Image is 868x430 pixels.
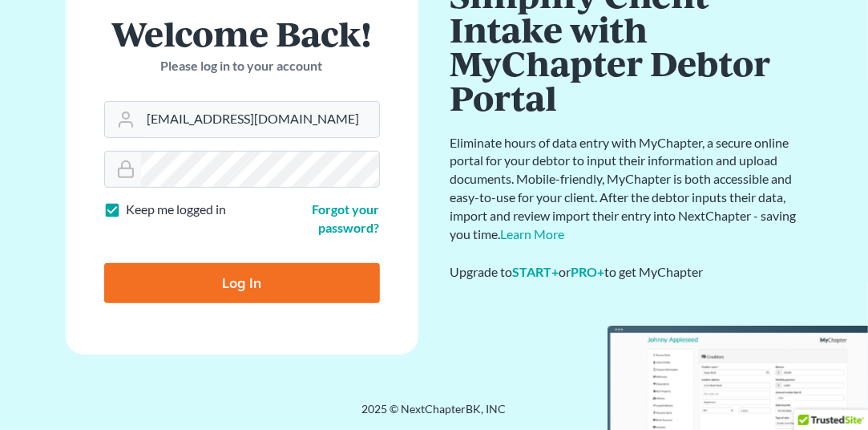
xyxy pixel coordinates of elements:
[450,263,803,282] div: Upgrade to or to get MyChapter
[127,201,227,219] label: Keep me logged in
[50,401,819,430] div: 2025 © NextChapterBK, INC
[104,57,380,75] p: Please log in to your account
[450,134,803,244] p: Eliminate hours of data entry with MyChapter, a secure online portal for your debtor to input the...
[104,16,380,51] h1: Welcome Back!
[313,201,380,235] a: Forgot your password?
[571,264,605,279] a: PRO+
[501,226,565,241] a: Learn More
[104,263,380,303] input: Log In
[513,264,559,279] a: START+
[141,102,379,137] input: Email Address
